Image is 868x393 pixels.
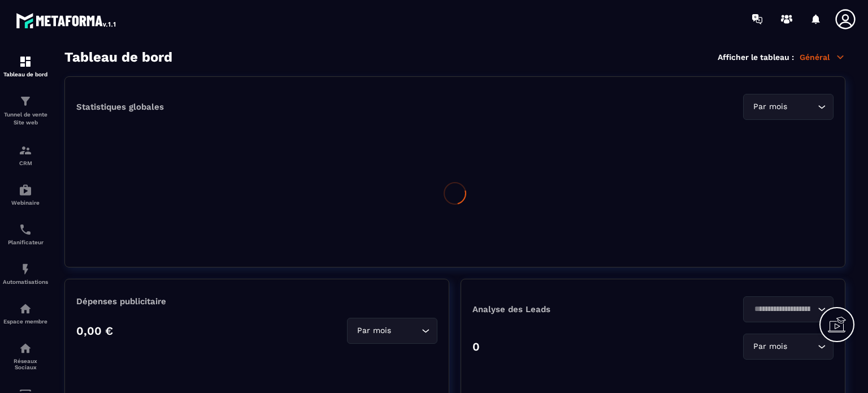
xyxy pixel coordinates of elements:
a: automationsautomationsAutomatisations [3,254,48,293]
img: automations [19,302,32,316]
h3: Tableau de bord [64,49,172,65]
a: formationformationTunnel de vente Site web [3,86,48,135]
a: social-networksocial-networkRéseaux Sociaux [3,333,48,379]
input: Search for option [750,303,815,316]
p: CRM [3,160,48,166]
img: scheduler [19,223,32,236]
p: Analyse des Leads [472,304,653,314]
a: automationsautomationsEspace membre [3,293,48,333]
div: Search for option [743,296,834,322]
p: Réseaux Sociaux [3,358,48,370]
div: Search for option [347,318,437,344]
div: Search for option [743,334,834,360]
p: 0 [472,340,480,353]
img: formation [19,144,32,157]
p: Statistiques globales [76,102,164,112]
img: automations [19,262,32,276]
img: logo [16,10,118,31]
img: social-network [19,342,32,355]
p: Planificateur [3,239,48,245]
input: Search for option [789,101,815,113]
p: Tableau de bord [3,71,48,77]
img: formation [19,94,32,108]
div: Search for option [743,94,834,120]
p: Afficher le tableau : [718,53,794,62]
a: formationformationCRM [3,135,48,175]
a: schedulerschedulerPlanificateur [3,214,48,254]
input: Search for option [789,340,815,353]
p: 0,00 € [76,324,113,338]
p: Webinaire [3,200,48,206]
p: Tunnel de vente Site web [3,111,48,127]
img: automations [19,183,32,197]
a: automationsautomationsWebinaire [3,175,48,214]
span: Par mois [750,340,789,353]
a: formationformationTableau de bord [3,46,48,86]
p: Espace membre [3,318,48,325]
span: Par mois [354,325,393,337]
p: Dépenses publicitaire [76,296,437,306]
input: Search for option [393,325,419,337]
p: Général [800,52,845,62]
img: formation [19,55,32,68]
span: Par mois [750,101,789,113]
p: Automatisations [3,279,48,285]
